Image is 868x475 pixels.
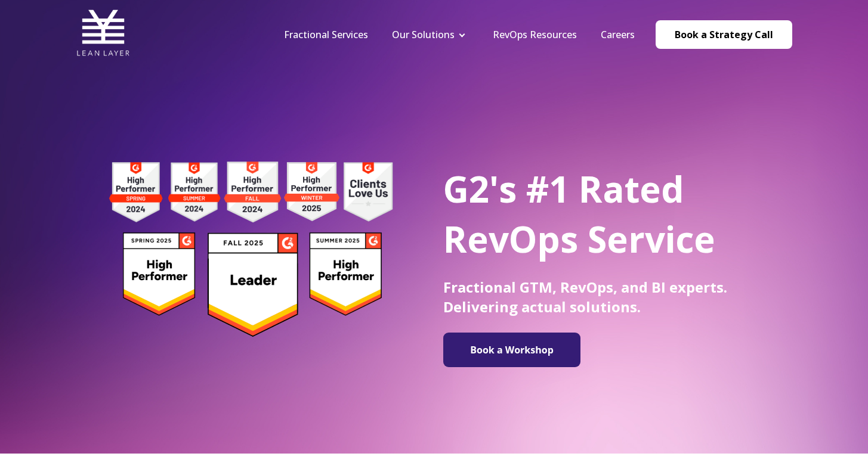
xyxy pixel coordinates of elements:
a: Fractional Services [284,28,368,41]
span: G2's #1 Rated RevOps Service [443,164,715,263]
img: g2 badges [88,158,413,340]
a: RevOps Resources [493,28,577,41]
img: Lean Layer Logo [76,6,130,60]
a: Our Solutions [392,28,455,41]
span: Fractional GTM, RevOps, and BI experts. Delivering actual solutions. [443,277,727,316]
a: Book a Strategy Call [656,20,792,49]
a: Careers [601,28,635,41]
img: Book a Workshop [449,337,574,362]
div: Navigation Menu [272,28,647,41]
